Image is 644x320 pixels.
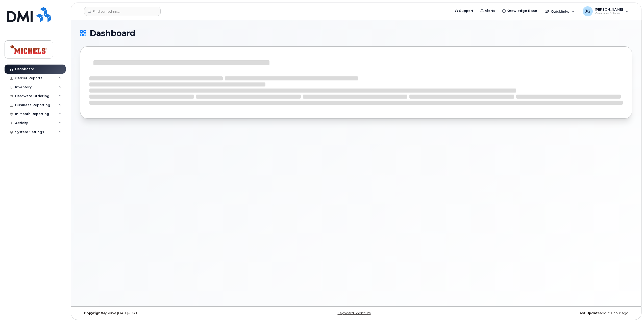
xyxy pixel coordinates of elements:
[84,311,102,315] strong: Copyright
[578,311,600,315] strong: Last Update
[337,311,370,315] a: Keyboard Shortcuts
[90,30,135,37] span: Dashboard
[80,311,264,315] div: MyServe [DATE]–[DATE]
[448,311,632,315] div: about 1 hour ago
